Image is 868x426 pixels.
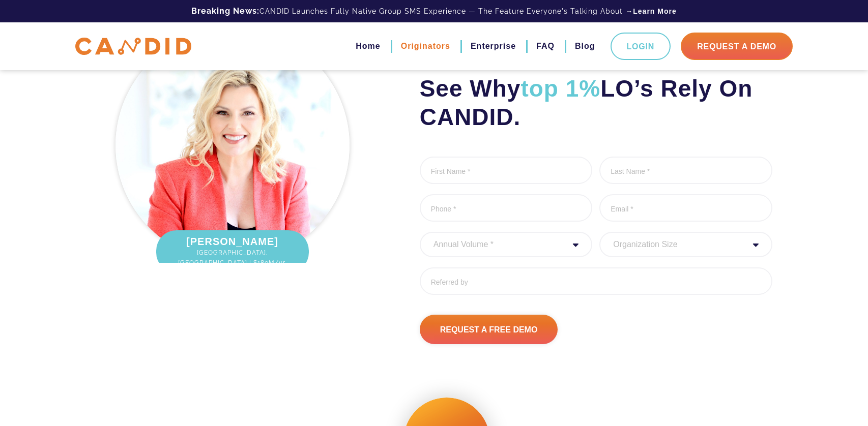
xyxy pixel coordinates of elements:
[599,157,772,184] input: Last Name *
[420,267,772,295] input: Referred by
[681,33,793,60] a: Request A Demo
[166,248,299,268] span: [GEOGRAPHIC_DATA], [GEOGRAPHIC_DATA] | $180M/yr.
[75,38,191,55] img: CANDID APP
[471,38,516,55] a: Enterprise
[420,315,558,344] input: Request A Free Demo
[401,38,450,55] a: Originators
[420,194,593,222] input: Phone *
[611,33,671,60] a: Login
[575,38,595,55] a: Blog
[191,6,259,16] b: Breaking News:
[420,157,593,184] input: First Name *
[599,194,772,222] input: Email *
[356,38,380,55] a: Home
[536,38,555,55] a: FAQ
[156,230,309,273] div: [PERSON_NAME]
[420,74,772,131] h2: See Why LO’s Rely On CANDID.
[520,75,600,102] span: top 1%
[633,6,676,16] a: Learn More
